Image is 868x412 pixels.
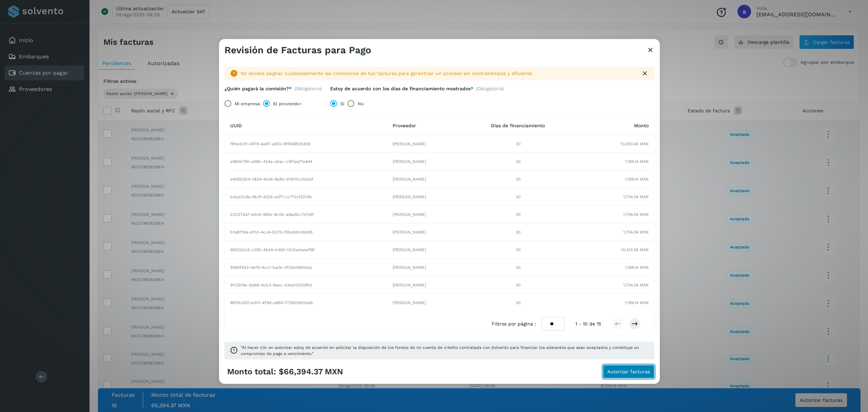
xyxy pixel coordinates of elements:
td: 30 [462,241,573,259]
td: bdad2c9a-9b3f-4326-a3f7-cc712cf2214b [225,188,387,206]
td: [PERSON_NAME] [387,188,462,206]
td: 30 [462,153,573,170]
span: 1,704.04 MXN [623,229,649,235]
td: [PERSON_NAME] [387,170,462,188]
span: 1,199.14 MXN [625,158,649,165]
span: 10,413.56 MXN [621,247,649,253]
label: El proveedor [273,97,301,110]
td: b1a8716a-611d-4cc4-b270-f5be63cd6405 [225,223,387,241]
td: 99322dc9-c292-45d4-b490-10c5adeeaf98 [225,241,387,259]
td: [PERSON_NAME] [387,241,462,259]
span: 1 - 10 de 15 [575,320,601,327]
span: 1,704.04 MXN [623,211,649,218]
span: 1,199.14 MXN [625,176,649,182]
span: 1,199.14 MXN [625,300,649,306]
span: Proveedor [393,123,416,128]
td: 30 [462,135,573,153]
span: 1,704.04 MXN [623,282,649,288]
td: 9360f433-4a79-4cc1-ba0e-2f2de0661e5a [225,259,387,276]
label: No [358,97,364,110]
td: e984b790-a56b-424a-a5ac-c9f1ea71a444 [225,153,387,170]
label: ¿Quién pagará la comisión? [224,86,292,92]
td: 30 [462,276,573,294]
td: 30 [462,170,573,188]
h3: Revisión de Facturas para Pago [224,44,371,56]
span: "Al hacer clic en autorizar estoy de acuerdo en solicitar la disposición de los fondos de mi cuen... [241,344,649,357]
td: 30 [462,294,573,312]
td: [PERSON_NAME] [387,135,462,153]
td: 9112519e-6d69-4cb3-8aec-43ea102028fd [225,276,387,294]
td: 8815b350-ed01-479d-a950-f73925652a4b [225,294,387,312]
td: [PERSON_NAME] [387,294,462,312]
span: Monto [634,123,649,128]
td: b3237da7-a5c9-480e-8c0b-a9adbc7e129f [225,206,387,223]
td: f81edc01-0479-4a97-a602-8ff458505359 [225,135,387,153]
td: [PERSON_NAME] [387,206,462,223]
span: UUID [230,123,242,128]
span: Filtros por página : [492,320,536,327]
div: No olvides asignar cuidadosamente las comisiones de tus facturas para garantizar un proceso sin c... [241,70,635,77]
td: [PERSON_NAME] [387,153,462,170]
span: 1,704.04 MXN [623,194,649,200]
span: Autorizar facturas [607,369,650,374]
td: [PERSON_NAME] [387,276,462,294]
span: Días de financiamiento [491,123,545,128]
td: 30 [462,206,573,223]
span: $66,394.37 MXN [279,367,343,377]
span: (Obligatorio) [294,86,322,92]
span: Monto total: [227,367,276,377]
span: (Obligatorio) [476,86,504,94]
span: 1,199.14 MXN [625,264,649,270]
td: 30 [462,259,573,276]
label: Estoy de acuerdo con los días de financiamiento mostrados [330,86,473,92]
td: e4d5b5b4-1834-4e36-8a83-d1910cc0d2af [225,170,387,188]
button: Autorizar facturas [603,365,654,378]
td: 30 [462,223,573,241]
td: [PERSON_NAME] [387,223,462,241]
label: Sí [340,97,344,110]
span: 10,350.45 MXN [620,141,649,147]
label: Mi empresa [235,97,260,110]
td: 30 [462,188,573,206]
td: [PERSON_NAME] [387,259,462,276]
